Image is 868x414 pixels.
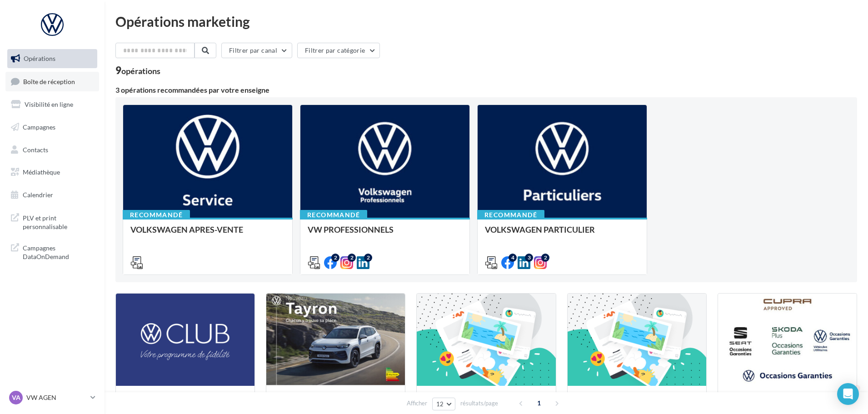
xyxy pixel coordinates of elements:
button: Filtrer par catégorie [297,43,380,58]
span: Visibilité en ligne [25,100,73,108]
div: 3 opérations recommandées par votre enseigne [115,86,857,94]
div: 9 [115,65,160,75]
a: Calendrier [5,185,99,205]
span: Boîte de réception [23,77,75,85]
a: Opérations [5,49,99,68]
button: Filtrer par canal [221,43,292,58]
a: Médiathèque [5,163,99,182]
span: VA [12,393,20,402]
div: 2 [541,254,549,262]
span: Médiathèque [23,168,60,176]
div: 2 [364,254,372,262]
a: Contacts [5,140,99,160]
span: résultats/page [460,399,498,408]
div: Recommandé [477,210,544,220]
div: 2 [331,254,339,262]
div: 3 [525,254,533,262]
span: PLV et print personnalisable [23,212,94,231]
span: Calendrier [23,191,53,199]
div: Recommandé [123,210,190,220]
button: 12 [432,398,455,410]
div: Open Intercom Messenger [837,383,859,405]
span: Campagnes [23,123,55,131]
div: Recommandé [300,210,367,220]
a: Campagnes DataOnDemand [5,238,99,265]
span: 12 [436,400,444,408]
p: VW AGEN [26,393,87,402]
a: VA VW AGEN [7,389,97,406]
a: Boîte de réception [5,72,99,91]
span: VW PROFESSIONNELS [308,224,394,234]
span: VOLKSWAGEN APRES-VENTE [130,224,243,234]
span: 1 [856,383,863,390]
span: Contacts [23,145,48,153]
a: Visibilité en ligne [5,95,99,114]
span: 1 [532,396,546,410]
span: Afficher [407,399,427,408]
span: VOLKSWAGEN PARTICULIER [485,224,595,234]
div: 2 [348,254,356,262]
div: 4 [509,254,517,262]
a: PLV et print personnalisable [5,208,99,235]
a: Campagnes [5,118,99,137]
span: Opérations [24,55,55,62]
div: opérations [121,67,160,75]
div: Opérations marketing [115,15,857,28]
span: Campagnes DataOnDemand [23,242,94,261]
